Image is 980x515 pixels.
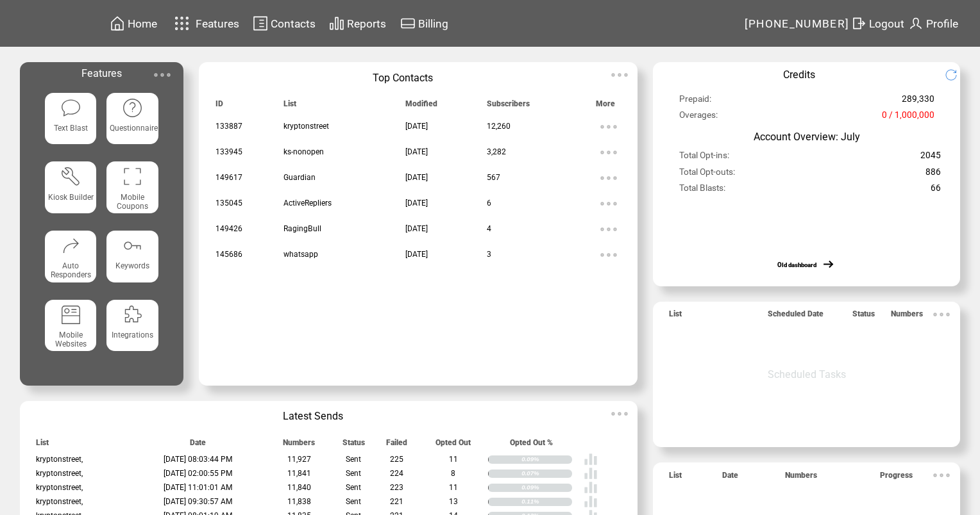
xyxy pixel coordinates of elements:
img: exit.svg [851,15,866,31]
img: integrations.svg [122,304,143,325]
img: ellypsis.svg [596,191,621,217]
span: Kiosk Builder [48,193,94,202]
span: [DATE] 02:00:55 PM [164,469,233,478]
span: 886 [925,167,941,183]
span: 0 / 1,000,000 [882,110,934,126]
span: List [669,309,682,324]
img: ellypsis.svg [149,62,175,88]
span: 225 [390,455,403,464]
span: Text Blast [54,124,88,133]
span: [DATE] 08:03:44 PM [164,455,233,464]
a: Mobile Coupons [106,161,158,220]
a: Profile [906,13,960,33]
span: 3 [487,250,491,259]
a: Billing [398,13,450,33]
span: List [36,438,49,453]
span: Features [81,67,122,79]
span: Total Opt-ins: [679,150,729,166]
span: Sent [346,483,361,492]
span: 221 [390,497,403,506]
span: Top Contacts [373,72,433,84]
span: [DATE] [405,147,428,156]
span: ks-nonopen [283,147,324,156]
span: Questionnaire [110,124,158,133]
img: chart.svg [329,15,344,31]
span: List [283,99,296,114]
span: kryptonstreet, [36,497,83,506]
span: 13 [449,497,458,506]
span: Contacts [271,17,316,30]
span: Home [128,17,157,30]
img: contacts.svg [253,15,268,31]
span: [DATE] [405,122,428,131]
span: kryptonstreet, [36,455,83,464]
img: ellypsis.svg [607,62,632,88]
span: 2045 [920,150,941,166]
span: 149617 [215,173,242,182]
div: 0.09% [521,455,572,463]
span: 11,841 [287,469,311,478]
img: profile.svg [908,15,924,31]
span: Mobile Websites [55,331,87,348]
img: mobile-websites.svg [60,304,81,325]
span: Credits [783,69,815,81]
div: 0.07% [521,470,572,477]
span: Integrations [112,331,153,339]
span: 135045 [215,199,242,208]
a: Auto Responders [45,231,96,290]
img: ellypsis.svg [596,217,621,242]
span: Mobile Coupons [117,193,148,211]
span: Reports [347,17,386,30]
span: [DATE] [405,173,428,182]
span: 224 [390,469,403,478]
span: 133945 [215,147,242,156]
img: coupons.svg [122,166,143,187]
span: Subscribers [487,99,530,114]
span: 11,838 [287,497,311,506]
span: 6 [487,199,491,208]
img: ellypsis.svg [596,114,621,140]
span: Sent [346,469,361,478]
span: Total Opt-outs: [679,167,735,183]
img: creidtcard.svg [400,15,416,31]
span: 11,840 [287,483,311,492]
img: ellypsis.svg [596,140,621,165]
span: 149426 [215,224,242,233]
a: Old dashboard [777,261,816,268]
span: RagingBull [283,224,321,233]
a: Logout [849,13,906,33]
span: kryptonstreet [283,122,329,131]
span: Guardian [283,173,316,182]
img: ellypsis.svg [596,242,621,268]
span: Account Overview: July [754,131,860,143]
span: Numbers [891,309,923,324]
span: Prepaid: [679,94,711,110]
span: [DATE] [405,224,428,233]
span: Date [722,471,738,486]
img: tool%201.svg [60,166,81,187]
a: Kiosk Builder [45,161,96,220]
span: 11,927 [287,455,311,464]
span: Status [852,309,875,324]
div: 0.11% [521,498,572,505]
div: 0.09% [521,484,572,491]
span: Features [196,17,239,30]
span: 567 [487,173,500,182]
img: ellypsis.svg [929,462,954,488]
span: [PHONE_NUMBER] [745,17,850,30]
span: 11 [449,483,458,492]
span: Opted Out % [510,438,553,453]
span: Overages: [679,110,718,126]
img: ellypsis.svg [929,302,954,327]
span: Numbers [283,438,315,453]
span: Sent [346,497,361,506]
a: Home [108,13,159,33]
span: [DATE] 11:01:01 AM [164,483,233,492]
span: 3,282 [487,147,506,156]
a: Mobile Websites [45,300,96,359]
span: 12,260 [487,122,511,131]
span: 223 [390,483,403,492]
span: 66 [931,183,941,199]
span: Sent [346,455,361,464]
a: Contacts [251,13,317,33]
